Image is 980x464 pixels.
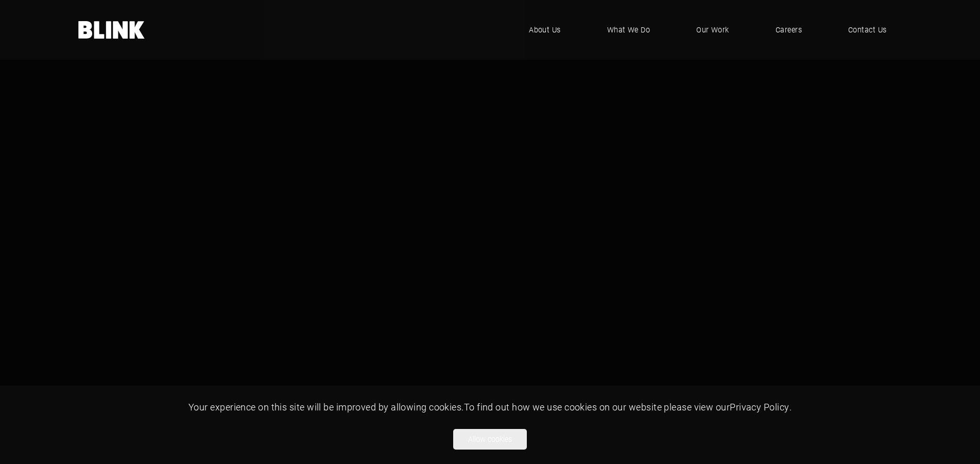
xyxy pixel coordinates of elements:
button: Allow cookies [453,429,527,450]
a: Contact Us [833,14,902,45]
span: About Us [529,24,561,36]
span: Your experience on this site will be improved by allowing cookies. To find out how we use cookies... [188,401,792,413]
a: Privacy Policy [730,401,789,413]
span: Contact Us [848,24,887,36]
span: Our Work [696,24,729,36]
a: Home [78,21,145,39]
a: About Us [513,14,576,45]
span: What We Do [607,24,650,36]
span: Careers [776,24,802,36]
a: What We Do [592,14,666,45]
a: Our Work [681,14,745,45]
a: Careers [760,14,817,45]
